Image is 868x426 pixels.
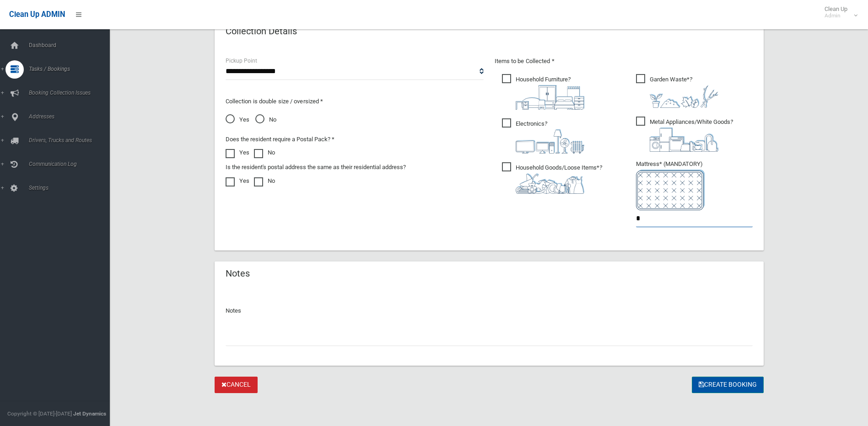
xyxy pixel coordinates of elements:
[73,410,106,417] strong: Jet Dynamics
[516,173,584,194] img: b13cc3517677393f34c0a387616ef184.png
[516,129,584,154] img: 394712a680b73dbc3d2a6a3a7ffe5a07.png
[215,265,261,282] header: Notes
[650,76,718,108] i: ?
[215,377,258,394] a: Cancel
[9,10,65,19] span: Clean Up ADMIN
[502,74,584,110] span: Household Furniture
[636,74,718,108] span: Garden Waste*
[636,117,733,152] span: Metal Appliances/White Goods
[650,85,718,108] img: 4fd8a5c772b2c999c83690221e5242e0.png
[254,147,275,158] label: No
[495,56,753,67] p: Items to be Collected *
[226,134,334,145] label: Does the resident require a Postal Pack? *
[26,161,117,167] span: Communication Log
[636,170,705,210] img: e7408bece873d2c1783593a074e5cb2f.png
[26,113,117,120] span: Addresses
[692,377,764,394] button: Create Booking
[255,114,276,125] span: No
[26,137,117,144] span: Drivers, Trucks and Routes
[254,176,275,186] label: No
[636,160,753,210] span: Mattress* (MANDATORY)
[26,66,117,72] span: Tasks / Bookings
[26,185,117,191] span: Settings
[516,76,584,110] i: ?
[226,114,249,125] span: Yes
[516,85,584,110] img: aa9efdbe659d29b613fca23ba79d85cb.png
[650,128,718,152] img: 36c1b0289cb1767239cdd3de9e694f19.png
[7,410,72,417] span: Copyright © [DATE]-[DATE]
[820,5,857,19] span: Clean Up
[215,22,308,40] header: Collection Details
[26,42,117,48] span: Dashboard
[516,164,602,194] i: ?
[502,118,584,154] span: Electronics
[825,12,847,19] small: Admin
[26,90,117,96] span: Booking Collection Issues
[226,96,484,107] p: Collection is double size / oversized *
[226,305,753,316] p: Notes
[226,176,249,186] label: Yes
[502,162,602,194] span: Household Goods/Loose Items*
[516,120,584,154] i: ?
[650,118,733,152] i: ?
[226,162,406,173] label: Is the resident's postal address the same as their residential address?
[226,147,249,158] label: Yes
